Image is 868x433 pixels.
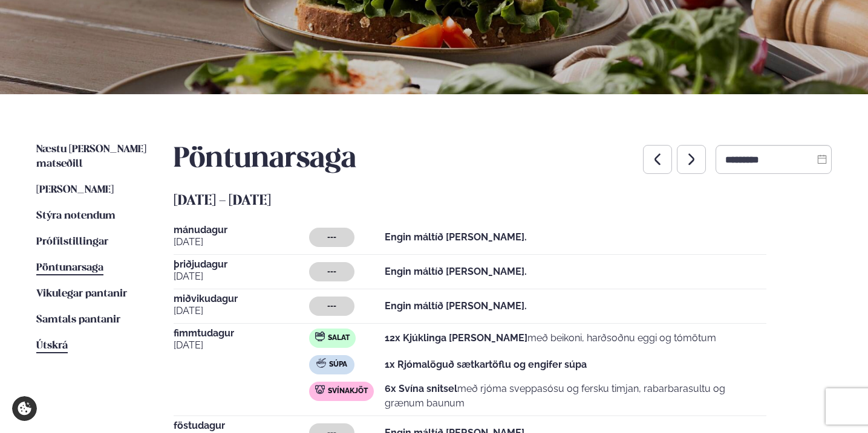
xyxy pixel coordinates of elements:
[36,183,114,197] a: [PERSON_NAME]
[385,359,587,370] strong: 1x Rjómalöguð sætkartöflu og engifer súpa
[327,267,336,277] span: ---
[36,287,127,301] a: Vikulegar pantanir
[36,185,114,195] span: [PERSON_NAME]
[174,304,309,318] span: [DATE]
[36,263,103,273] span: Pöntunarsaga
[327,301,336,311] span: ---
[385,300,527,312] strong: Engin máltíð [PERSON_NAME].
[385,331,716,345] p: með beikoni, harðsoðnu eggi og tómötum
[315,332,325,341] img: salad.svg
[327,233,336,242] span: ---
[174,421,309,431] span: föstudagur
[174,235,309,249] span: [DATE]
[36,289,127,299] span: Vikulegar pantanir
[36,235,108,249] a: Prófílstillingar
[36,209,116,223] a: Stýra notendum
[174,191,832,211] h5: [DATE] - [DATE]
[174,260,309,269] span: þriðjudagur
[174,329,309,338] span: fimmtudagur
[315,385,325,394] img: pork.svg
[36,261,103,275] a: Pöntunarsaga
[36,315,120,325] span: Samtals pantanir
[36,341,68,351] span: Útskrá
[174,269,309,284] span: [DATE]
[316,358,326,368] img: soup.svg
[36,144,146,169] span: Næstu [PERSON_NAME] matseðill
[385,266,527,277] strong: Engin máltíð [PERSON_NAME].
[174,294,309,304] span: miðvikudagur
[385,382,766,411] p: með rjóma sveppasósu og fersku timjan, rabarbarasultu og grænum baunum
[12,396,37,421] a: Cookie settings
[385,383,457,394] strong: 6x Svína snitsel
[329,360,347,370] span: Súpa
[174,225,309,235] span: mánudagur
[328,333,350,343] span: Salat
[36,211,116,221] span: Stýra notendum
[36,143,149,172] a: Næstu [PERSON_NAME] matseðill
[174,143,356,176] h2: Pöntunarsaga
[36,339,68,353] a: Útskrá
[328,386,368,396] span: Svínakjöt
[385,231,527,243] strong: Engin máltíð [PERSON_NAME].
[174,338,309,353] span: [DATE]
[36,313,120,327] a: Samtals pantanir
[36,237,108,247] span: Prófílstillingar
[385,332,527,344] strong: 12x Kjúklinga [PERSON_NAME]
